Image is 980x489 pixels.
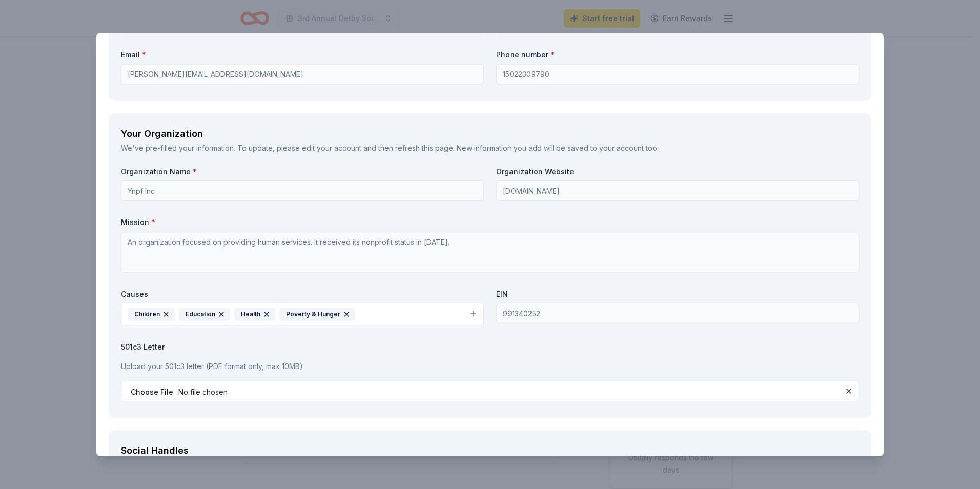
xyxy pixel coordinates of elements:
label: Email [121,50,484,60]
div: Poverty & Hunger [279,308,355,321]
button: ChildrenEducationHealthPoverty & Hunger [121,303,484,325]
div: Education [179,308,230,321]
label: Mission [121,217,859,228]
a: edit your account [302,144,361,152]
div: Children [128,308,175,321]
label: Organization Website [496,167,859,177]
div: We've pre-filled your information. To update, please and then refresh this page. New information ... [121,142,859,154]
label: 501c3 Letter [121,342,859,352]
label: Organization Name [121,167,484,177]
label: Causes [121,289,484,299]
div: Your Organization [121,126,859,142]
label: EIN [496,289,859,299]
label: Phone number [496,50,859,60]
div: Social Handles [121,442,859,459]
textarea: An organization focused on providing human services. It received its nonprofit status in [DATE]. [121,232,859,273]
p: Upload your 501c3 letter (PDF format only, max 10MB) [121,360,859,373]
div: Health [234,308,275,321]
